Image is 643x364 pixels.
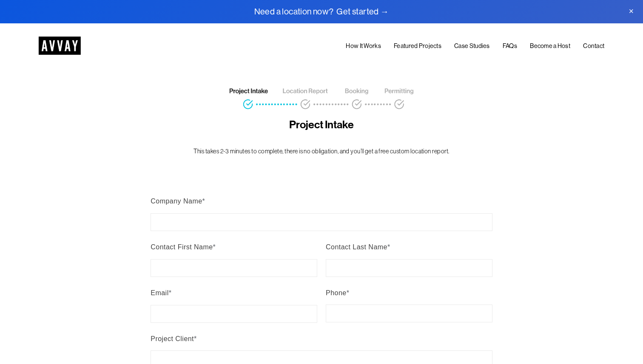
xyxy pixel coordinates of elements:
[151,335,194,342] span: Project Client
[151,305,317,323] input: Email*
[326,289,347,296] span: Phone
[326,259,492,277] input: Contact Last Name*
[181,118,462,132] h4: Project Intake
[151,289,168,296] span: Email
[583,41,604,51] a: Contact
[151,198,202,205] span: Company Name
[454,41,489,51] a: Case Studies
[326,305,492,322] input: Phone*
[530,41,570,51] a: Become a Host
[151,213,492,231] input: Company Name*
[151,243,213,251] span: Contact First Name
[39,37,81,55] img: AVVAY - The First Nationwide Location Scouting Co.
[151,259,317,277] input: Contact First Name*
[346,41,381,51] a: How It Works
[394,41,441,51] a: Featured Projects
[503,41,517,51] a: FAQs
[181,147,462,156] p: This takes 2-3 minutes to complete, there is no obligation, and you’ll get a free custom location...
[326,243,387,251] span: Contact Last Name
